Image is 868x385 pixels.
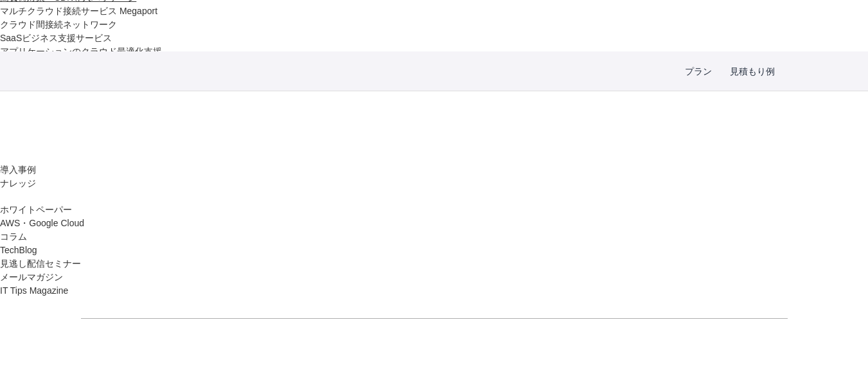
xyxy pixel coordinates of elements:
[407,352,417,357] img: 矢印
[625,113,635,118] img: 矢印
[730,64,775,78] a: 見積もり例
[222,100,428,131] a: 資料を請求する
[441,100,646,131] a: まずは相談する
[625,352,635,357] img: 矢印
[407,113,417,118] img: 矢印
[685,64,712,78] a: プラン
[222,339,428,370] a: 資料を請求する
[441,339,646,370] a: まずは相談する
